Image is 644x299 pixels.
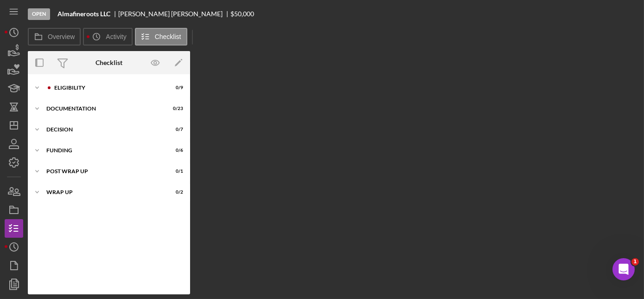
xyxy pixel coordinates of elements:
[54,85,160,91] div: Eligibility
[166,127,183,132] div: 0 / 7
[57,10,110,18] b: Almafineroots LLC
[46,189,160,195] div: Wrap up
[46,148,160,153] div: Funding
[155,33,181,40] label: Checklist
[612,258,635,280] iframe: Intercom live chat
[166,189,183,195] div: 0 / 2
[28,28,81,45] button: Overview
[48,33,75,40] label: Overview
[106,33,126,40] label: Activity
[96,59,122,66] div: Checklist
[135,28,187,45] button: Checklist
[118,10,230,18] div: [PERSON_NAME] [PERSON_NAME]
[166,106,183,111] div: 0 / 23
[166,169,183,174] div: 0 / 1
[28,8,50,20] div: Open
[83,28,132,45] button: Activity
[230,10,254,18] span: $50,000
[46,127,160,132] div: Decision
[166,85,183,91] div: 0 / 9
[631,258,639,266] span: 1
[166,148,183,153] div: 0 / 6
[46,106,160,111] div: Documentation
[46,169,160,174] div: Post Wrap Up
